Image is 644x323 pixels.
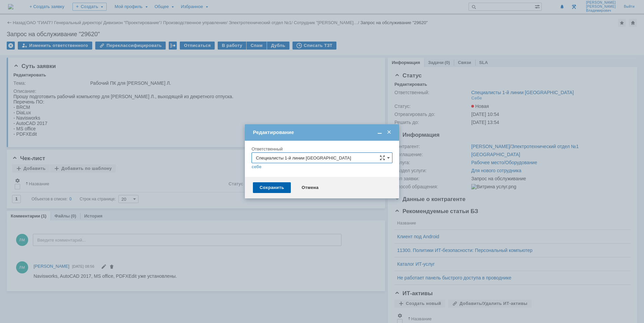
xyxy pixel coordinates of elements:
[376,129,383,135] span: Свернуть (Ctrl + M)
[253,129,392,135] div: Редактирование
[252,164,262,170] a: себе
[252,147,391,151] div: Ответственный
[380,155,385,160] span: Сложная форма
[386,129,392,135] span: Закрыть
